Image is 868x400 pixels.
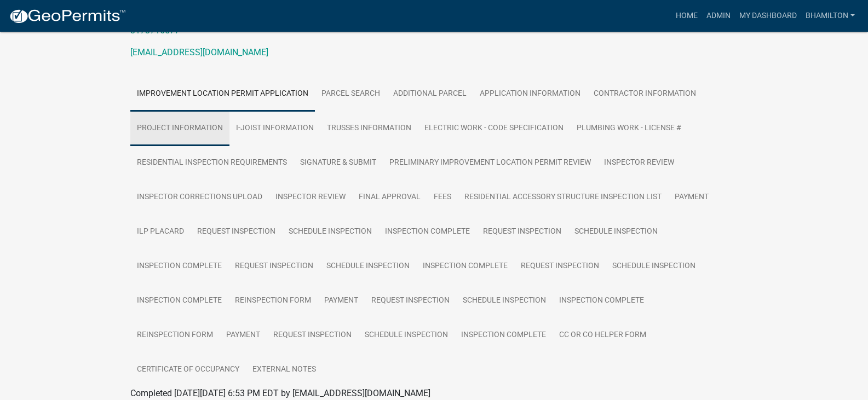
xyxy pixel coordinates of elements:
a: Request Inspection [267,318,358,353]
a: Schedule Inspection [282,215,378,250]
span: Completed [DATE][DATE] 6:53 PM EDT by [EMAIL_ADDRESS][DOMAIN_NAME] [130,388,430,398]
a: Final Approval [352,180,427,215]
a: Payment [220,318,267,353]
a: Inspection Complete [378,215,476,250]
a: Admin [702,5,735,26]
a: External Notes [246,352,323,387]
a: Inspector Review [597,146,681,181]
a: Application Information [473,77,587,112]
a: Inspection Complete [553,283,651,318]
a: ILP Placard [130,215,191,250]
a: Trusses Information [320,111,418,146]
a: Schedule Inspection [568,215,664,250]
a: Schedule Inspection [456,283,553,318]
a: Certificate of Occupancy [130,352,246,387]
a: Inspection Complete [416,249,514,284]
a: Request Inspection [476,215,568,250]
a: Schedule Inspection [606,249,702,284]
a: Inspection Complete [455,318,553,353]
a: Electric Work - Code Specification [418,111,570,146]
a: Schedule Inspection [358,318,455,353]
a: Schedule Inspection [320,249,416,284]
a: Inspection Complete [130,283,228,318]
a: Home [671,5,702,26]
a: I-Joist Information [229,111,320,146]
a: Residential Accessory Structure Inspection List [458,180,668,215]
a: Preliminary Improvement Location Permit Review [383,146,597,181]
a: Inspection Complete [130,249,228,284]
a: Request Inspection [228,249,320,284]
a: Fees [427,180,458,215]
a: Reinspection Form [130,318,220,353]
a: ADDITIONAL PARCEL [387,77,473,112]
a: Request Inspection [365,283,456,318]
a: Signature & Submit [294,146,383,181]
a: Residential Inspection Requirements [130,146,294,181]
a: Payment [668,180,715,215]
a: Parcel search [315,77,387,112]
a: Reinspection Form [228,283,318,318]
a: Project Information [130,111,229,146]
a: [EMAIL_ADDRESS][DOMAIN_NAME] [130,47,268,57]
a: Request Inspection [191,215,282,250]
a: Inspector Corrections Upload [130,180,269,215]
a: My Dashboard [735,5,801,26]
a: Contractor Information [587,77,703,112]
a: Inspector Review [269,180,352,215]
a: CC or CO Helper Form [553,318,653,353]
a: Improvement Location Permit Application [130,77,315,112]
a: Payment [318,283,365,318]
a: bhamilton [801,5,859,26]
a: Request Inspection [514,249,606,284]
a: Plumbing Work - License # [570,111,688,146]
